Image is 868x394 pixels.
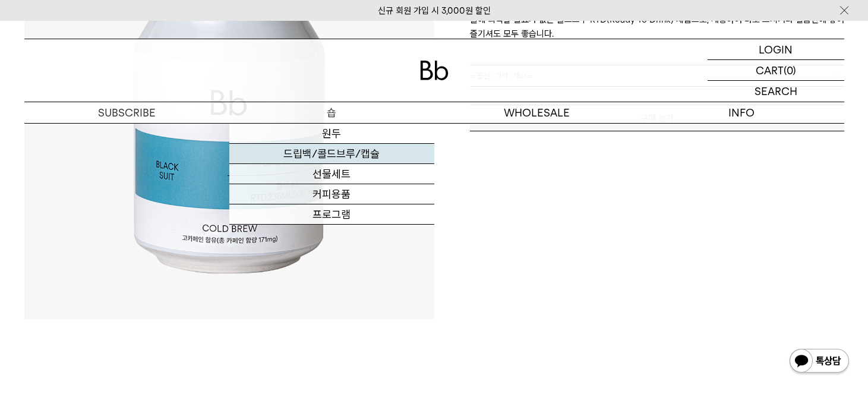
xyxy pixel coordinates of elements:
a: 선물세트 [229,164,434,184]
a: 프로그램 [229,204,434,225]
p: INFO [639,102,844,123]
a: LOGIN [708,39,844,60]
a: 숍 [229,102,434,123]
a: 커피용품 [229,184,434,204]
p: WHOLESALE [434,102,639,123]
img: 카카오톡 채널 1:1 채팅 버튼 [788,348,850,376]
p: LOGIN [759,39,793,59]
a: 드립백/콜드브루/캡슐 [229,144,434,164]
a: SUBSCRIBE [24,102,229,123]
img: 로고 [420,61,449,80]
a: 원두 [229,124,434,144]
a: CART (0) [708,60,844,81]
p: (0) [784,60,796,80]
p: CART [756,60,784,80]
p: SEARCH [755,81,797,102]
a: 신규 회원 가입 시 3,000원 할인 [378,5,491,16]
